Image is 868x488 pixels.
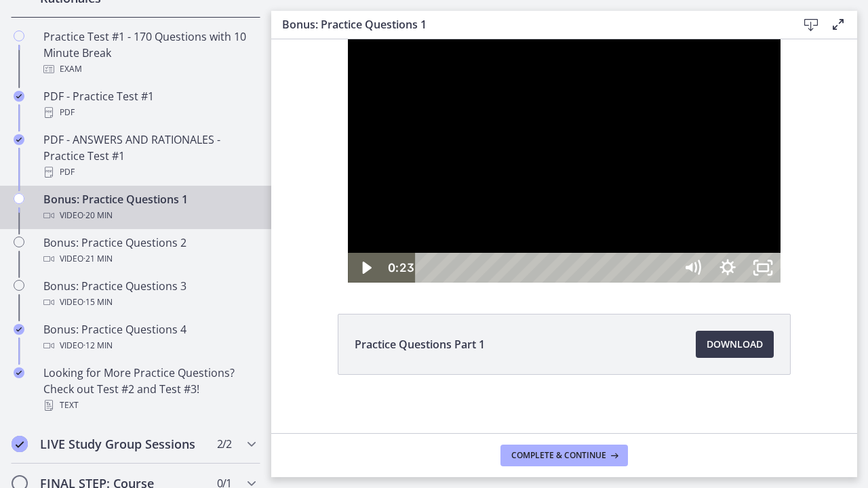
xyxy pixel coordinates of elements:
span: · 15 min [83,294,113,310]
span: · 12 min [83,338,113,354]
i: Completed [14,324,24,335]
div: Practice Test #1 - 170 Questions with 10 Minute Break [43,28,255,77]
div: Bonus: Practice Questions 3 [43,278,255,310]
div: Bonus: Practice Questions 4 [43,321,255,354]
div: Video [43,294,255,310]
div: Looking for More Practice Questions? Check out Test #2 and Test #3! [43,365,255,413]
i: Completed [14,367,24,378]
div: Bonus: Practice Questions 2 [43,235,255,267]
span: Download [707,336,763,352]
button: Show settings menu [439,213,474,243]
button: Mute [403,213,439,243]
div: PDF - Practice Test #1 [43,88,255,121]
button: Unfullscreen [474,213,509,243]
i: Completed [14,134,24,145]
div: Video [43,251,255,267]
h3: Bonus: Practice Questions 1 [282,16,776,33]
span: · 20 min [83,207,113,224]
span: 2 / 2 [217,436,231,452]
div: Text [43,397,255,413]
div: Video [43,207,255,224]
div: PDF [43,164,255,180]
div: Bonus: Practice Questions 1 [43,191,255,224]
span: Practice Questions Part 1 [355,336,485,352]
i: Completed [12,436,28,452]
i: Completed [14,91,24,102]
a: Download [696,331,774,358]
span: Complete & continue [511,450,606,461]
div: PDF - ANSWERS AND RATIONALES - Practice Test #1 [43,131,255,180]
div: Video [43,338,255,354]
iframe: Video Lesson [271,39,857,283]
div: PDF [43,104,255,121]
div: Exam [43,61,255,77]
button: Complete & continue [500,445,628,466]
span: · 21 min [83,251,113,267]
h2: LIVE Study Group Sessions [40,436,205,452]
